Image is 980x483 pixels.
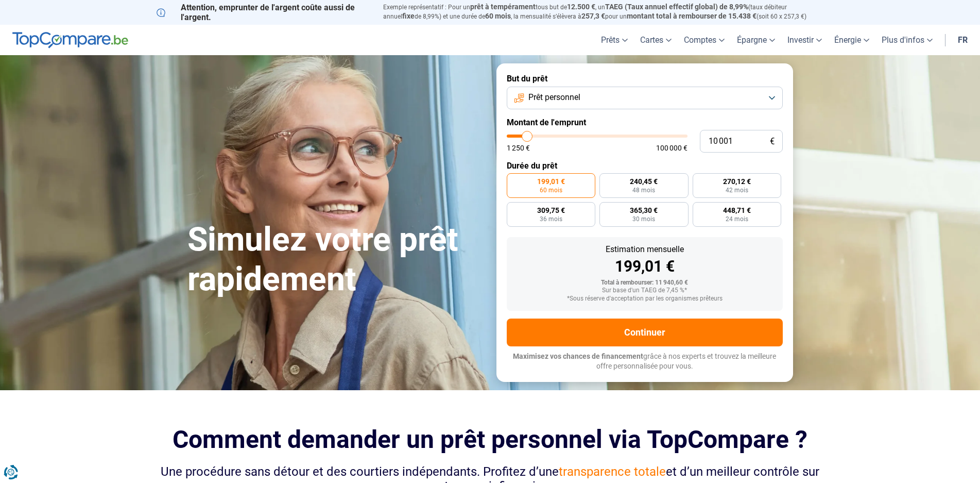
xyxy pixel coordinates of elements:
[567,3,595,11] span: 12.500 €
[952,25,974,55] a: fr
[383,3,824,21] p: Exemple représentatif : Pour un tous but de , un (taux débiteur annuel de 8,99%) et une durée de ...
[781,25,828,55] a: Investir
[581,12,605,20] span: 257,3 €
[537,178,565,185] span: 199,01 €
[485,12,511,20] span: 60 mois
[470,3,536,11] span: prêt à tempérament
[605,3,748,11] span: TAEG (Taux annuel effectif global) de 8,99%
[507,87,783,109] button: Prêt personnel
[723,178,751,185] span: 270,12 €
[537,207,565,214] span: 309,75 €
[595,25,634,55] a: Prêts
[187,220,484,299] h1: Simulez votre prêt rapidement
[507,74,783,84] label: But du prêt
[678,25,731,55] a: Comptes
[507,352,783,372] p: grâce à nos experts et trouvez la meilleure offre personnalisée pour vous.
[630,207,658,214] span: 365,30 €
[12,32,128,48] img: TopCompare
[634,25,678,55] a: Cartes
[726,216,748,222] span: 24 mois
[515,259,775,274] div: 199,01 €
[402,12,415,20] span: fixe
[515,245,775,254] div: Estimation mensuelle
[627,12,757,20] span: montant total à rembourser de 15.438 €
[632,187,655,193] span: 48 mois
[632,216,655,222] span: 30 mois
[513,352,643,360] span: Maximisez vos chances de financement
[507,319,783,346] button: Continuer
[507,161,783,171] label: Durée du prêt
[630,178,658,185] span: 240,45 €
[875,25,939,55] a: Plus d'infos
[770,137,775,146] span: €
[828,25,875,55] a: Énergie
[540,216,562,222] span: 36 mois
[731,25,781,55] a: Épargne
[157,425,824,454] h2: Comment demander un prêt personnel via TopCompare ?
[507,118,783,127] label: Montant de l'emprunt
[559,464,666,479] span: transparence totale
[540,187,562,193] span: 60 mois
[726,187,748,193] span: 42 mois
[515,295,775,303] div: *Sous réserve d'acceptation par les organismes prêteurs
[515,287,775,294] div: Sur base d'un TAEG de 7,45 %*
[515,279,775,287] div: Total à rembourser: 11 940,60 €
[507,144,530,152] span: 1 250 €
[723,207,751,214] span: 448,71 €
[656,144,687,152] span: 100 000 €
[528,92,580,103] span: Prêt personnel
[157,3,371,22] p: Attention, emprunter de l'argent coûte aussi de l'argent.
